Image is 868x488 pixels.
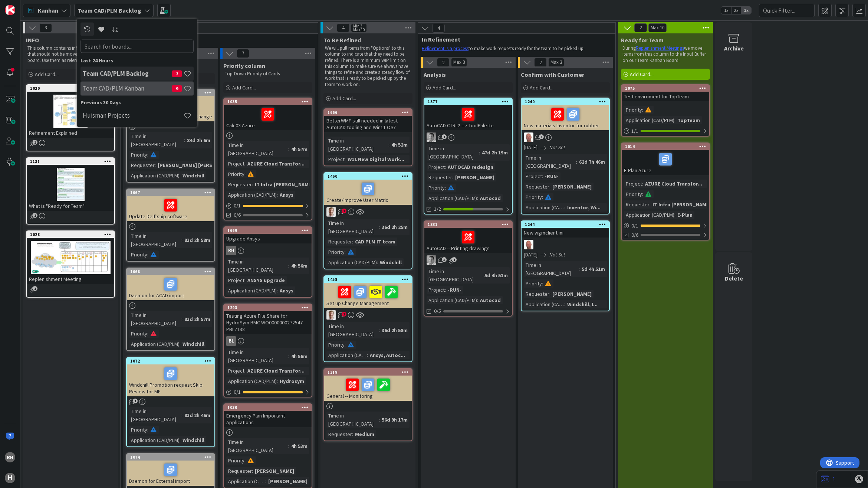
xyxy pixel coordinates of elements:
div: Priority [624,190,642,198]
div: Project [427,163,445,171]
div: Requester [129,161,155,169]
div: 1131 [27,158,114,165]
div: 5d 4h 51m [483,271,510,279]
span: : [674,116,675,124]
span: : [445,184,446,192]
span: : [377,258,378,266]
div: Time in [GEOGRAPHIC_DATA] [326,322,379,338]
span: Add Card... [433,84,456,91]
span: : [542,172,543,180]
input: Quick Filter... [759,4,815,17]
div: 83d 2h 58m [183,236,212,244]
div: Application (CAD/PLM) [524,203,564,212]
div: RK [522,132,609,142]
div: 1460 [324,173,412,180]
div: Autocad [478,194,503,202]
div: Project [624,180,642,188]
div: AV [424,255,512,265]
div: Time in [GEOGRAPHIC_DATA] [524,261,579,277]
span: 1/2 [434,205,441,213]
span: : [477,194,478,202]
span: Add Card... [232,84,256,91]
span: : [564,300,565,308]
span: 1 [539,134,544,139]
div: Application (CAD/PLM) [624,211,674,219]
div: Application (CAD/PLM) [326,351,367,359]
span: : [579,265,580,273]
span: [DATE] [524,144,537,151]
div: Priority [226,170,244,178]
span: : [180,171,181,180]
div: 1014 [625,144,709,149]
div: Windchill [181,171,206,180]
div: [PERSON_NAME] [PERSON_NAME] [156,161,239,169]
div: 1331AutoCAD -- Printing drawings [424,221,512,253]
div: 1020 [30,86,114,91]
a: 1458Set up Change ManagementBOTime in [GEOGRAPHIC_DATA]:36d 2h 58mPriority:Application (CAD/PLM):... [323,275,412,362]
a: 1460Create/Improve User MatrixBOTime in [GEOGRAPHIC_DATA]:36d 2h 25mRequester:CAD PLM IT teamPrio... [323,172,412,269]
div: Application (CAD/PLM) [326,258,377,266]
h4: Team CAD/PLM Kanban [83,85,172,92]
a: 1075Test enviroment for TopTeamPriority:Application (CAD/PLM):TopTeam1/1 [621,84,710,137]
span: : [244,170,246,178]
div: 1035 [224,98,312,105]
div: Windchill [181,340,206,348]
div: 4h 56m [289,262,309,270]
div: 1293 [227,305,312,310]
div: 1067Update Delftship software [127,189,214,221]
div: 1068Daemon for ACAD import [127,268,214,300]
img: AV [427,255,436,265]
div: New materials Inventor for rubber [522,105,609,130]
div: Refinement Explained [27,128,114,138]
div: Application (CAD/PLM) [427,194,477,202]
div: Time in [GEOGRAPHIC_DATA] [226,141,288,157]
span: [DATE] [524,251,537,259]
span: : [345,248,346,256]
div: Autocad [478,296,503,304]
a: 1020Refinement Explained [26,84,115,151]
div: Calc03 Azure [224,105,312,130]
div: 62d 7h 46m [577,158,607,166]
div: 1072 [130,358,214,364]
img: AV [427,132,436,142]
a: Replenishment Meetings [636,45,684,51]
a: 1068Daemon for ACAD importTime in [GEOGRAPHIC_DATA]:83d 2h 57mPriority:Application (CAD/PLM):Wind... [126,268,215,351]
div: Create/Improve User Matrix [324,180,412,205]
a: Refinement is a process [422,45,468,52]
span: : [147,330,148,338]
a: 1666BetterWMF still needed in latest AutoCAD tooling and Win11 OS?Time in [GEOGRAPHIC_DATA]:4h 52... [323,108,412,166]
span: : [479,148,480,157]
i: Not Set [549,144,565,151]
div: 1458 [324,276,412,283]
div: 1244New wgmclient.ini [522,221,609,238]
div: General -- Monitoring [324,376,412,401]
div: 1240 [522,98,609,105]
div: Update Delftship software [127,196,214,221]
span: Add Card... [332,95,356,102]
div: RH [224,246,312,255]
div: What is "Ready for Team" [27,201,114,211]
h4: Huisman Projects [83,112,184,119]
div: Ansys [278,286,295,295]
div: Application (CAD/PLM) [226,286,277,295]
span: : [642,106,643,114]
span: Add Card... [630,71,654,78]
div: AUTOCAD redesign [446,163,495,171]
div: Application (CAD/PLM) [129,171,180,180]
span: : [147,151,148,159]
img: BO [326,207,336,217]
div: 1319 [324,369,412,376]
div: 1028 [27,231,114,238]
div: [PERSON_NAME] [453,173,496,181]
span: 0/5 [434,307,441,315]
span: Add Card... [530,84,553,91]
span: : [244,367,246,375]
a: 1293Testing Azure File Share for HydroSym BMC WO0000000272547 PBI 7138BLTime in [GEOGRAPHIC_DATA]... [223,304,312,397]
div: Requester [226,180,252,189]
span: : [564,203,565,212]
div: Time in [GEOGRAPHIC_DATA] [326,137,388,153]
div: Priority [326,248,345,256]
div: 1293Testing Azure File Share for HydroSym BMC WO0000000272547 PBI 7138 [224,304,312,334]
div: Time in [GEOGRAPHIC_DATA] [226,348,288,364]
span: : [277,377,278,385]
